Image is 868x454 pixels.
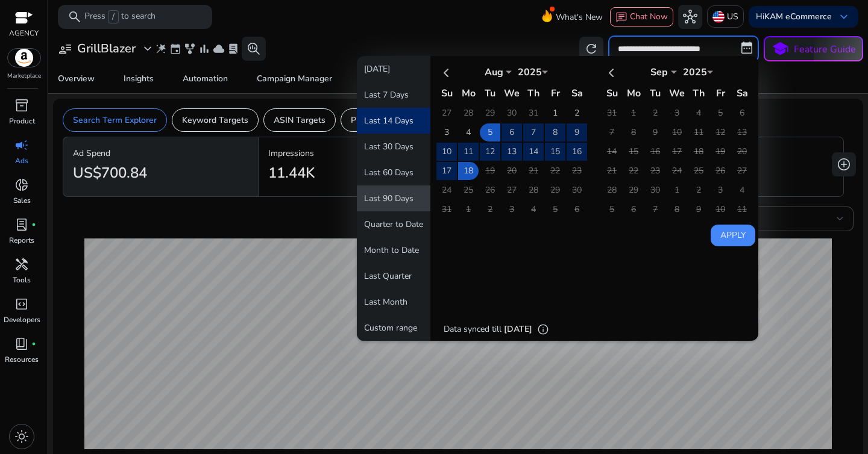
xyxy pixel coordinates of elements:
div: Campaign Manager [257,75,332,83]
span: lab_profile [14,217,29,232]
span: wand_stars [155,43,167,55]
span: fiber_manual_record [31,222,36,227]
span: search [68,10,82,24]
div: Sep [641,66,677,79]
span: hub [683,10,697,24]
p: Ads [15,155,28,166]
button: Month to Date [357,237,430,263]
span: campaign [14,138,29,152]
p: ASIN Targets [274,114,325,126]
button: Last Month [357,289,430,315]
button: [DATE] [357,56,430,82]
p: Product Analysis [351,114,416,126]
span: family_history [184,43,196,55]
button: Quarter to Date [357,211,430,237]
span: Chat Now [630,11,668,22]
span: lab_profile [227,43,239,55]
p: Sales [13,195,31,206]
img: us.svg [712,11,725,23]
button: Custom range [357,315,430,341]
p: Reports [9,235,34,246]
h3: GrillBlazer [77,42,136,56]
button: Last 30 Days [357,134,430,160]
button: Last Quarter [357,263,430,289]
span: expand_more [140,42,155,56]
p: Hi [756,13,832,21]
button: Last 14 Days [357,108,430,134]
p: Product [9,116,35,126]
p: Resources [5,354,39,365]
button: hub [678,5,702,29]
span: info [537,323,549,335]
p: Search Term Explorer [73,114,157,126]
div: Aug [476,66,512,79]
p: Impressions [268,147,444,160]
p: Data synced till [444,323,502,336]
span: refresh [584,42,599,56]
img: amazon.svg [8,49,40,67]
button: add_circle [832,152,856,176]
span: book_4 [14,337,29,351]
span: handyman [14,257,29,272]
p: Press to search [84,10,156,23]
span: add_circle [837,157,851,172]
span: code_blocks [14,297,29,311]
span: keyboard_arrow_down [837,10,851,24]
span: light_mode [14,429,29,444]
div: Automation [183,75,228,83]
span: chat [615,11,627,23]
p: Feature Guide [794,42,856,57]
button: chatChat Now [610,7,673,26]
button: Apply [711,225,755,246]
span: search_insights [247,42,261,56]
div: Overview [58,75,95,83]
h2: 11.44K [268,164,315,182]
p: Ad Spend [73,147,248,160]
div: Insights [124,75,154,83]
p: AGENCY [9,28,39,39]
div: 2025 [677,66,713,79]
span: event [169,43,181,55]
span: bar_chart [198,43,210,55]
button: schoolFeature Guide [764,36,863,61]
p: Tools [13,275,31,285]
span: What's New [556,7,603,28]
button: search_insights [242,37,266,61]
button: Last 90 Days [357,185,430,211]
span: school [772,40,789,58]
span: / [108,10,119,23]
b: KAM eCommerce [764,11,832,22]
span: cloud [213,43,225,55]
p: [DATE] [504,323,532,336]
button: refresh [579,37,603,61]
button: Last 60 Days [357,160,430,185]
p: Developers [4,314,40,325]
p: US [727,6,738,27]
div: 2025 [512,66,548,79]
span: inventory_2 [14,98,29,113]
p: Marketplace [7,72,41,81]
h2: US$700.84 [73,164,147,182]
span: fiber_manual_record [31,341,36,346]
span: donut_small [14,178,29,192]
p: Keyword Targets [182,114,248,126]
span: user_attributes [58,42,72,56]
button: Last 7 Days [357,82,430,108]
